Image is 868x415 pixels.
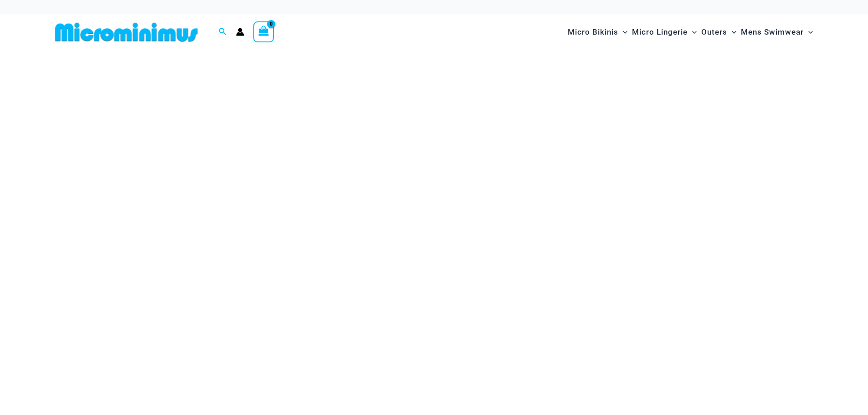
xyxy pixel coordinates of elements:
a: Account icon link [236,28,244,36]
span: Menu Toggle [688,20,697,44]
span: Menu Toggle [618,20,627,44]
a: OutersMenu ToggleMenu Toggle [699,18,739,46]
span: Micro Bikinis [568,20,618,44]
span: Menu Toggle [727,20,736,44]
a: View Shopping Cart, empty [253,21,274,42]
a: Micro LingerieMenu ToggleMenu Toggle [630,18,699,46]
span: Micro Lingerie [632,20,688,44]
span: Menu Toggle [804,20,813,44]
span: Outers [701,20,727,44]
a: Mens SwimwearMenu ToggleMenu Toggle [739,18,815,46]
a: Micro BikinisMenu ToggleMenu Toggle [565,18,630,46]
img: MM SHOP LOGO FLAT [51,22,201,42]
span: Mens Swimwear [741,20,804,44]
a: Search icon link [219,26,227,38]
nav: Site Navigation [564,17,817,47]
